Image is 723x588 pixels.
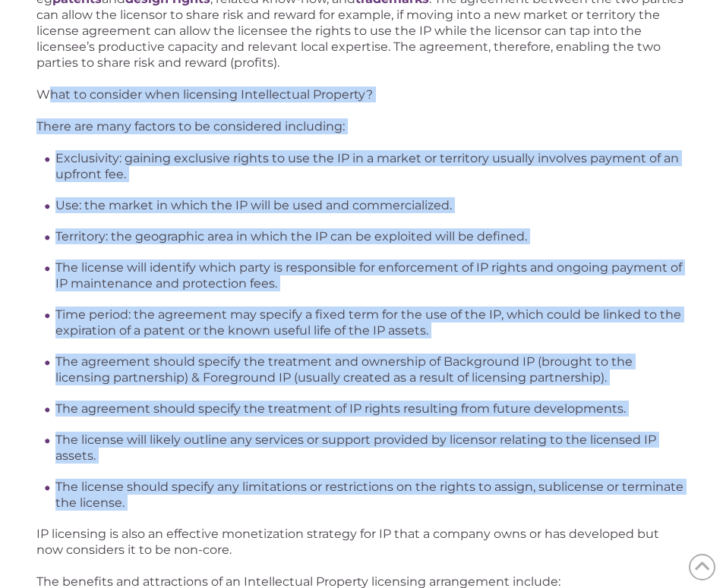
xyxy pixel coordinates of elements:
[55,479,687,511] li: The license should specify any limitations or restrictions on the rights to assign, sublicense or...
[36,118,687,134] p: There are many factors to be considered including:
[55,401,687,417] li: The agreement should specify the treatment of IP rights resulting from future developments.
[55,150,687,182] li: Exclusivity: gaining exclusive rights to use the IP in a market or territory usually involves pay...
[55,259,687,291] li: The license will identify which party is responsible for enforcement of IP rights and ongoing pay...
[36,86,687,102] p: What to consider when licensing Intellectual Property?
[55,197,687,213] li: Use: the market in which the IP will be used and commercialized.
[689,554,715,580] span: Back to Top
[36,526,687,558] p: IP licensing is also an effective monetization strategy for IP that a company owns or has develop...
[55,228,687,244] li: Territory: the geographic area in which the IP can be exploited will be defined.
[55,307,687,338] li: Time period: the agreement may specify a fixed term for the use of the IP, which could be linked ...
[55,432,687,464] li: The license will likely outline any services or support provided by licensor relating to the lice...
[55,354,687,385] li: The agreement should specify the treatment and ownership of Background IP (brought to the licensi...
